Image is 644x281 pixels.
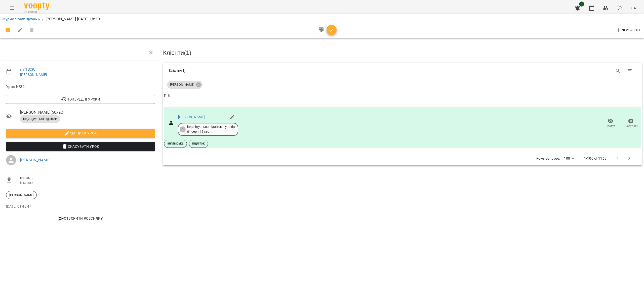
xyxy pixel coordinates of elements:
[6,95,155,104] button: Попередні уроки
[163,50,642,56] h3: Клієнти ( 1 )
[621,116,641,130] button: Скасувати
[20,158,51,162] a: [PERSON_NAME]
[10,96,151,102] span: Попередні уроки
[6,129,155,138] button: Змінити урок
[579,2,584,7] span: 1
[164,141,187,146] span: англійська
[167,81,203,89] div: [PERSON_NAME]
[6,142,155,151] button: Скасувати Урок
[562,155,576,162] div: 100
[612,65,624,77] button: Search
[629,3,638,13] button: UA
[10,144,151,150] span: Скасувати Урок
[20,73,47,77] a: [PERSON_NAME]
[617,5,624,12] img: avatar_s.png
[616,27,641,33] span: New Client
[600,116,621,130] button: Прогул
[615,26,642,34] button: New Client
[189,141,208,146] span: підліток
[180,126,186,132] div: 6
[20,180,155,185] p: Кімната
[8,215,153,221] span: Створити розсилку
[164,93,641,99] span: ПІБ
[584,156,607,161] p: 1-100 of 1163
[623,153,635,165] button: Next Page
[20,109,155,115] span: [PERSON_NAME] ( 50 хв. )
[164,93,170,99] div: Sort
[2,17,40,21] a: Журнал відвідувань
[624,65,636,77] button: Фільтр
[10,130,151,136] span: Змінити урок
[6,84,155,90] span: Урок №32
[178,115,205,119] a: [PERSON_NAME]
[6,204,155,209] p: [DATE] 01:48:47
[163,63,642,79] div: Table Toolbar
[606,124,616,128] span: Прогул
[6,191,37,199] div: [PERSON_NAME]
[20,67,35,72] a: пт , 18:30
[46,16,100,22] p: [PERSON_NAME] [DATE] 18:30
[536,156,560,161] p: Rows per page:
[2,16,642,22] nav: breadcrumb
[169,68,399,73] div: Клієнти ( 1 )
[6,214,155,223] button: Створити розсилку
[24,10,49,14] span: For Business
[624,124,638,128] span: Скасувати
[42,16,44,22] li: /
[20,175,155,181] span: default
[6,193,36,197] span: [PERSON_NAME]
[631,5,636,11] span: UA
[187,125,235,134] div: індивідуально підліток 8 уроків 01 серп - 15 серп
[6,2,18,14] button: Menu
[20,117,60,121] span: індивідуальні підліток
[164,93,170,99] div: ПІБ
[167,82,197,87] span: [PERSON_NAME]
[24,3,49,10] img: Voopty Logo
